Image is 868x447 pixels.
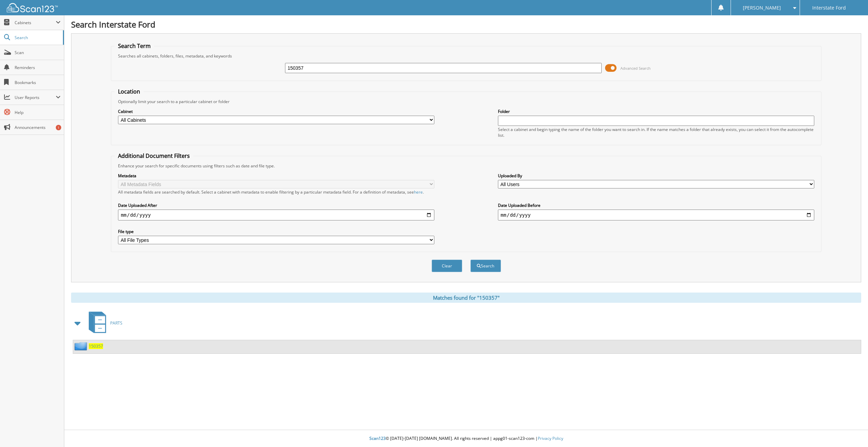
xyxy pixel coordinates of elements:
legend: Search Term [115,42,154,50]
span: Search [15,35,60,40]
legend: Location [115,88,144,95]
div: © [DATE]-[DATE] [DOMAIN_NAME]. All rights reserved | appg01-scan123-com | [64,430,868,447]
span: [PERSON_NAME] [743,6,781,10]
button: Clear [432,260,462,272]
label: Date Uploaded Before [498,202,814,208]
div: Select a cabinet and begin typing the name of the folder you want to search in. If the name match... [498,127,814,138]
button: Search [470,260,501,272]
h1: Search Interstate Ford [71,19,861,30]
a: Privacy Policy [538,435,563,441]
div: Enhance your search for specific documents using filters such as date and file type. [115,163,818,169]
span: Cabinets [15,20,56,26]
input: start [118,210,434,220]
span: Announcements [15,125,61,130]
span: Scan123 [369,435,386,441]
img: folder2.png [74,342,89,350]
a: here [414,189,423,195]
label: Date Uploaded After [118,202,434,208]
span: PARTS [110,320,122,326]
span: Advanced Search [620,66,651,71]
span: Reminders [15,65,61,70]
div: 1 [56,125,61,130]
img: scan123-logo-white.svg [7,3,58,12]
span: Interstate Ford [812,6,846,10]
a: PARTS [85,310,122,336]
div: Matches found for "150357" [71,293,861,303]
div: All metadata fields are searched by default. Select a cabinet with metadata to enable filtering b... [118,189,434,195]
label: File type [118,229,434,234]
div: Optionally limit your search to a particular cabinet or folder [115,99,818,104]
span: User Reports [15,95,56,100]
legend: Additional Document Filters [115,152,193,160]
label: Folder [498,109,814,114]
span: Bookmarks [15,80,61,85]
div: Searches all cabinets, folders, files, metadata, and keywords [115,53,818,59]
a: 150357 [89,343,103,349]
label: Uploaded By [498,173,814,179]
span: Help [15,110,61,115]
label: Cabinet [118,109,434,114]
input: end [498,210,814,220]
span: Scan [15,50,61,55]
label: Metadata [118,173,434,179]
